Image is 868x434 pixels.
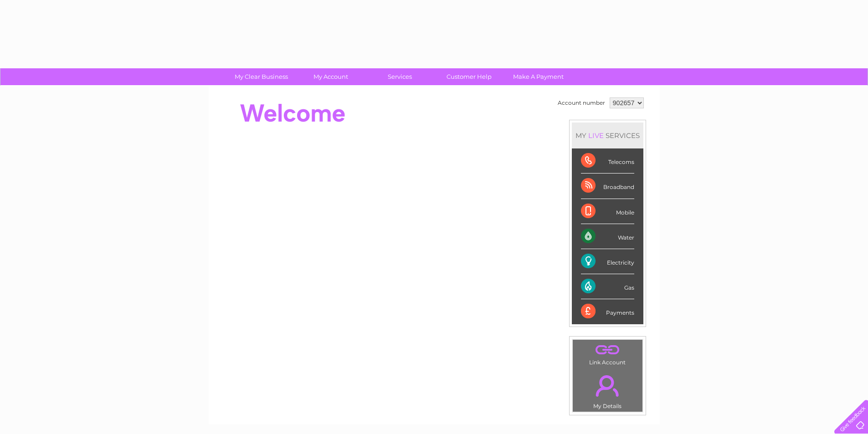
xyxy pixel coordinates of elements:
div: Mobile [581,199,634,224]
td: My Details [572,368,643,412]
div: Telecoms [581,148,634,174]
div: Electricity [581,249,634,274]
div: Gas [581,274,634,299]
a: Customer Help [431,68,507,85]
a: My Account [293,68,368,85]
div: LIVE [586,131,606,140]
td: Link Account [572,339,643,368]
div: Water [581,224,634,249]
a: . [575,342,640,358]
a: Make A Payment [501,68,576,85]
a: My Clear Business [224,68,299,85]
a: Services [362,68,437,85]
div: MY SERVICES [572,123,643,148]
a: . [575,370,640,402]
div: Broadband [581,174,634,199]
div: Payments [581,299,634,324]
td: Account number [555,95,607,111]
